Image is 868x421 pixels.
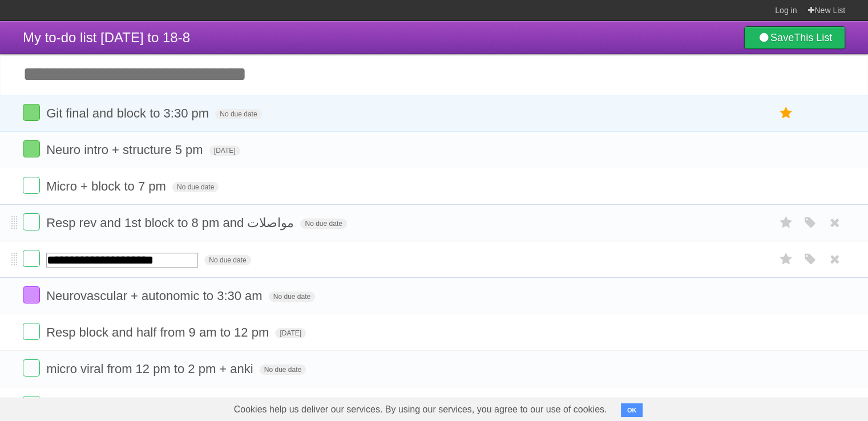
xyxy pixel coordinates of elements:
label: Done [23,323,40,340]
span: [DATE] [275,328,306,338]
label: Done [23,396,40,413]
button: OK [621,403,643,417]
span: micro viral from 12 pm to 2 pm + anki [46,362,256,376]
label: Star task [776,213,797,232]
span: Neurovascular + autonomic to 3:30 am [46,289,265,303]
span: Neuro intro + structure 5 pm [46,143,206,157]
span: Cookies help us deliver our services. By using our services, you agree to our use of cookies. [223,398,619,421]
label: Done [23,250,40,267]
span: Micro + block to 7 pm [46,179,169,193]
span: No due date [300,218,346,229]
span: No due date [172,182,219,192]
label: Done [23,104,40,121]
label: Star task [776,104,797,123]
span: Resp block and half from 9 am to 12 pm [46,325,272,339]
span: No due date [269,292,315,302]
label: Done [23,359,40,377]
span: Git final and block to 3:30 pm [46,106,212,120]
span: No due date [260,365,306,375]
span: No due date [204,255,251,265]
b: This List [794,32,832,43]
label: Done [23,177,40,194]
label: Done [23,286,40,303]
span: [DATE] [209,145,240,156]
label: Done [23,213,40,230]
span: Resp rev and 1st block to 8 pm and مواصلات [46,216,297,230]
a: SaveThis List [744,26,845,49]
span: No due date [215,109,261,119]
label: Done [23,140,40,157]
span: My to-do list [DATE] to 18-8 [23,30,190,45]
label: Star task [776,250,797,269]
